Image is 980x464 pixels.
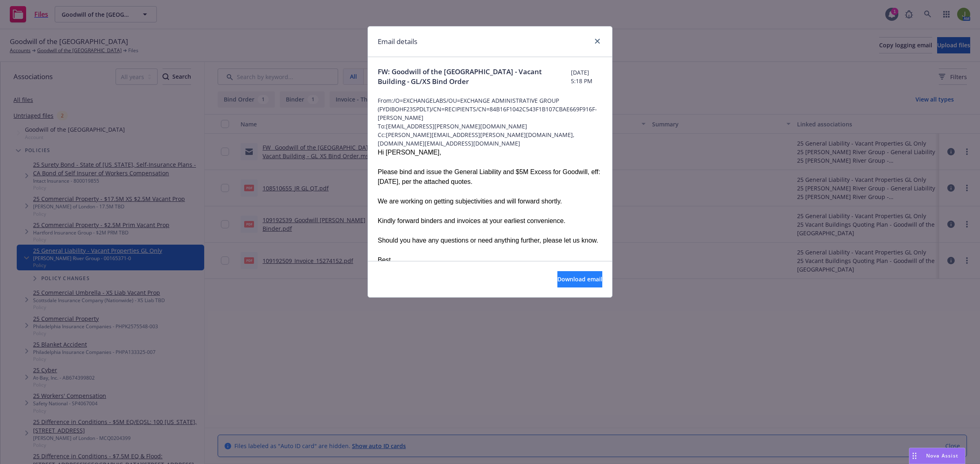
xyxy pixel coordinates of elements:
h1: Email details [378,36,417,47]
span: Nova Assist [926,452,958,459]
p: We are working on getting subjectivities and will forward shortly. [378,197,602,206]
p: Should you have any questions or need anything further, please let us know. [378,226,602,245]
div: Drag to move [909,448,920,464]
button: Nova Assist [909,448,965,464]
span: Cc: [PERSON_NAME][EMAIL_ADDRESS][PERSON_NAME][DOMAIN_NAME], [DOMAIN_NAME][EMAIL_ADDRESS][DOMAIN_N... [378,130,602,148]
p: Best, [378,255,602,265]
span: [DATE] 5:18 PM [571,68,602,85]
p: Hi [PERSON_NAME], [378,148,602,157]
span: FW: Goodwill of the [GEOGRAPHIC_DATA] - Vacant Building - GL/XS Bind Order [378,67,571,86]
p: Kindly forward binders and invoices at your earliest convenience. [378,216,602,226]
button: Download email [557,271,602,287]
span: Download email [557,275,602,283]
a: close [592,36,602,46]
span: From: /O=EXCHANGELABS/OU=EXCHANGE ADMINISTRATIVE GROUP (FYDIBOHF23SPDLT)/CN=RECIPIENTS/CN=84B16F1... [378,96,602,122]
span: To: [EMAIL_ADDRESS][PERSON_NAME][DOMAIN_NAME] [378,122,602,130]
p: Please bind and issue the General Liability and $5M Excess for Goodwill, eff:[DATE], per the atta... [378,167,602,187]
